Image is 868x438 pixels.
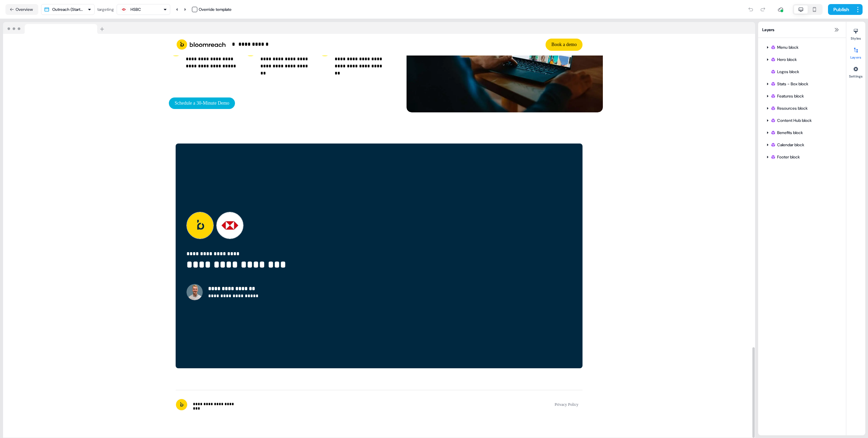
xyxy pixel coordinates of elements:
[770,154,839,160] div: Footer block
[770,44,839,51] div: Menu block
[770,81,839,87] div: Stats - Box block
[846,45,865,60] button: Layers
[762,91,842,102] div: Features block
[762,115,842,126] div: Content Hub block
[52,6,85,13] div: Outreach (Starter)
[762,127,842,138] div: Benefits block
[770,105,839,112] div: Resources block
[199,6,232,13] div: Override template
[169,97,235,109] button: Schedule a 30-Minute Demo
[176,39,226,51] img: Image
[770,68,839,75] div: Logos block
[770,129,839,136] div: Benefits block
[762,79,842,89] div: Stats - Box block
[762,42,842,53] div: Menu block
[186,284,203,300] img: Contact avatar
[762,139,842,150] div: Calendar block
[770,93,839,100] div: Features block
[169,97,390,109] div: Schedule a 30-Minute Demo
[762,152,842,162] div: Footer block
[97,6,114,13] div: targeting
[828,4,853,15] button: Publish
[770,141,839,148] div: Calendar block
[131,6,141,13] div: HSBC
[551,398,583,411] button: Privacy Policy
[762,66,842,77] div: Logos block
[382,39,583,51] div: Book a demo
[846,26,865,41] button: Styles
[770,117,839,124] div: Content Hub block
[762,54,842,65] div: Hero block
[762,103,842,114] div: Resources block
[5,4,38,15] button: Overview
[846,64,865,79] button: Settings
[546,39,583,51] button: Book a demo
[770,56,839,63] div: Hero block
[3,22,107,34] img: Browser topbar
[117,4,170,15] button: HSBC
[758,22,846,38] div: Layers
